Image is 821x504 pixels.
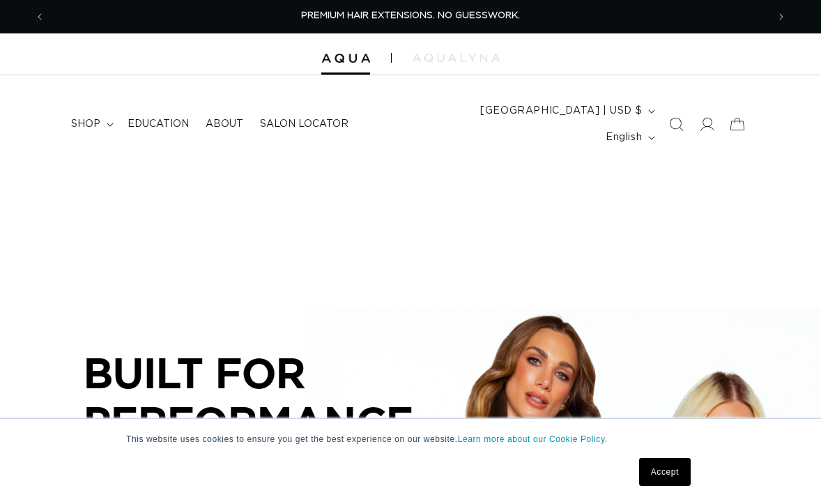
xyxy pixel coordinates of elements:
[766,3,797,30] button: Next announcement
[472,98,661,124] button: [GEOGRAPHIC_DATA] | USD $
[128,118,189,130] span: Education
[301,11,520,20] span: PREMIUM HAIR EXTENSIONS. NO GUESSWORK.
[661,109,691,139] summary: Search
[413,54,500,62] img: aqualyna.com
[606,130,642,145] span: English
[321,54,370,63] img: Aqua Hair Extensions
[597,124,661,151] button: English
[71,118,100,130] span: shop
[458,434,608,444] a: Learn more about our Cookie Policy.
[480,104,642,119] span: [GEOGRAPHIC_DATA] | USD $
[206,118,243,130] span: About
[24,3,55,30] button: Previous announcement
[197,109,252,139] a: About
[639,458,691,486] a: Accept
[63,109,119,139] summary: shop
[119,109,197,139] a: Education
[260,118,348,130] span: Salon Locator
[252,109,357,139] a: Salon Locator
[126,433,695,445] p: This website uses cookies to ensure you get the best experience on our website.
